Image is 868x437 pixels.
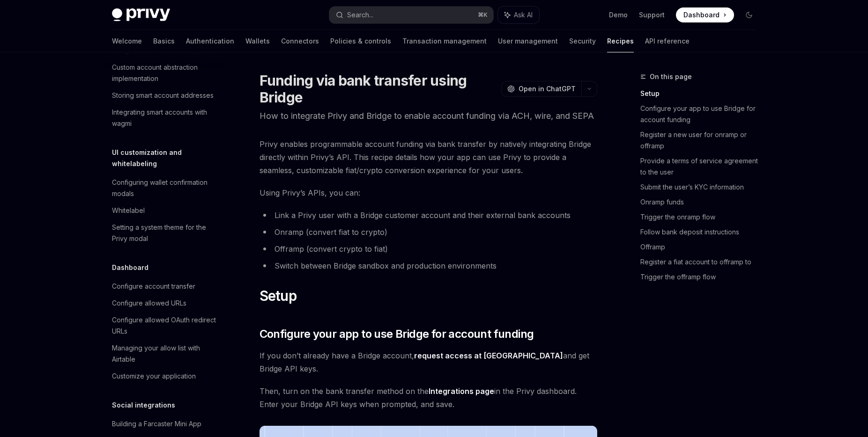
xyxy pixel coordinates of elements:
[112,62,219,84] div: Custom account abstraction implementation
[260,349,597,375] span: If you don’t already have a Bridge account, and get Bridge API keys.
[112,147,224,169] h5: UI customization and whitelabeling
[514,10,533,20] span: Ask AI
[640,240,764,255] a: Offramp
[640,153,764,180] a: Provide a terms of service agreement to the user
[112,205,145,216] div: Whitelabel
[639,10,665,20] a: Support
[414,351,563,361] a: request access at [GEOGRAPHIC_DATA]
[112,418,201,430] div: Building a Farcaster Mini App
[112,281,195,292] div: Configure account transfer
[104,295,224,312] a: Configure allowed URLs
[260,385,597,411] span: Then, turn on the bank transfer method on the in the Privy dashboard. Enter your Bridge API keys ...
[329,7,493,23] button: Search...⌘K
[281,30,319,52] a: Connectors
[501,81,581,97] button: Open in ChatGPT
[112,262,148,273] h5: Dashboard
[498,30,558,52] a: User management
[245,30,270,52] a: Wallets
[104,104,224,132] a: Integrating smart accounts with wagmi
[429,386,494,396] a: Integrations page
[104,278,224,295] a: Configure account transfer
[260,138,597,177] span: Privy enables programmable account funding via bank transfer by natively integrating Bridge direc...
[104,415,224,432] a: Building a Farcaster Mini App
[640,269,764,284] a: Trigger the offramp flow
[112,222,219,244] div: Setting a system theme for the Privy modal
[112,298,186,309] div: Configure allowed URLs
[645,30,690,52] a: API reference
[640,127,764,153] a: Register a new user for onramp or offramp
[519,84,576,94] span: Open in ChatGPT
[330,30,391,52] a: Policies & controls
[260,109,597,123] p: How to integrate Privy and Bridge to enable account funding via ACH, wire, and SEPA
[260,209,597,222] li: Link a Privy user with a Bridge customer account and their external bank accounts
[112,107,219,129] div: Integrating smart accounts with wagmi
[498,7,539,23] button: Ask AI
[640,195,764,210] a: Onramp funds
[104,312,224,340] a: Configure allowed OAuth redirect URLs
[112,8,170,22] img: dark logo
[112,400,175,411] h5: Social integrations
[186,30,234,52] a: Authentication
[640,180,764,195] a: Submit the user’s KYC information
[640,210,764,225] a: Trigger the onramp flow
[683,10,720,20] span: Dashboard
[104,340,224,368] a: Managing your allow list with Airtable
[609,10,628,20] a: Demo
[640,225,764,240] a: Follow bank deposit instructions
[260,327,534,342] span: Configure your app to use Bridge for account funding
[260,259,597,272] li: Switch between Bridge sandbox and production environments
[112,30,142,52] a: Welcome
[640,86,764,101] a: Setup
[607,30,634,52] a: Recipes
[569,30,596,52] a: Security
[640,101,764,127] a: Configure your app to use Bridge for account funding
[260,186,597,199] span: Using Privy’s APIs, you can:
[676,7,734,22] a: Dashboard
[104,87,224,104] a: Storing smart account addresses
[153,30,175,52] a: Basics
[260,287,297,304] span: Setup
[112,342,219,365] div: Managing your allow list with Airtable
[260,72,497,106] h1: Funding via bank transfer using Bridge
[478,11,488,19] span: ⌘ K
[104,368,224,385] a: Customize your application
[650,71,692,82] span: On this page
[104,202,224,219] a: Whitelabel
[112,371,196,382] div: Customize your application
[742,7,757,22] button: Toggle dark mode
[402,30,487,52] a: Transaction management
[112,90,214,101] div: Storing smart account addresses
[104,59,224,87] a: Custom account abstraction implementation
[260,226,597,239] li: Onramp (convert fiat to crypto)
[260,242,597,255] li: Offramp (convert crypto to fiat)
[104,174,224,202] a: Configuring wallet confirmation modals
[640,255,764,269] a: Register a fiat account to offramp to
[104,219,224,247] a: Setting a system theme for the Privy modal
[112,177,219,199] div: Configuring wallet confirmation modals
[347,9,373,21] div: Search...
[112,314,219,337] div: Configure allowed OAuth redirect URLs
